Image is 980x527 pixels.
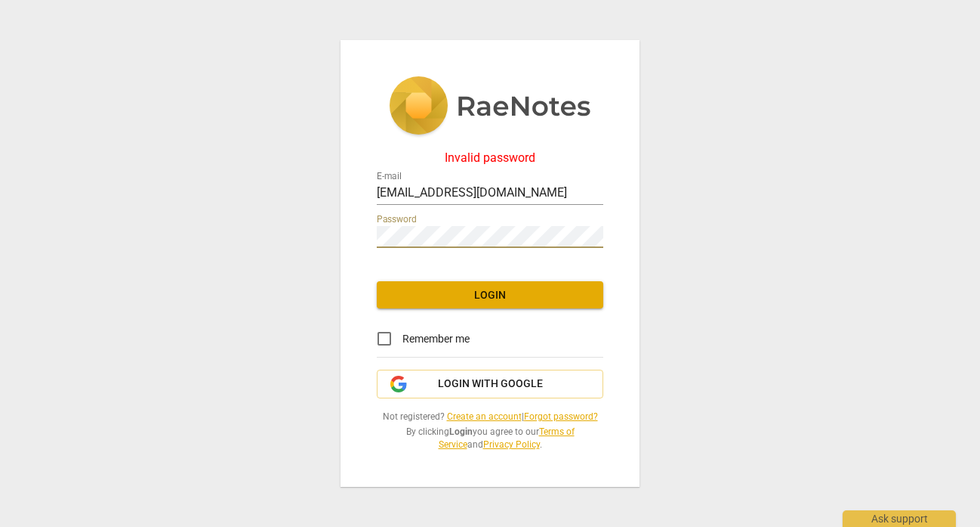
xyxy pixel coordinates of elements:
span: By clicking you agree to our and . [377,426,603,451]
span: Login [389,288,591,303]
a: Privacy Policy [483,439,540,450]
a: Forgot password? [524,411,598,422]
span: Not registered? | [377,411,603,423]
label: Password [377,215,417,225]
a: Terms of Service [439,426,575,450]
span: Login with Google [438,377,543,392]
div: Invalid password [377,151,603,165]
a: Create an account [447,411,522,422]
label: E-mail [377,172,402,181]
div: Ask support [843,510,956,527]
button: Login with Google [377,370,603,398]
img: 5ac2273c67554f335776073100b6d88f.svg [389,76,591,138]
b: Login [449,426,473,437]
span: Remember me [402,331,470,347]
button: Login [377,281,603,308]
